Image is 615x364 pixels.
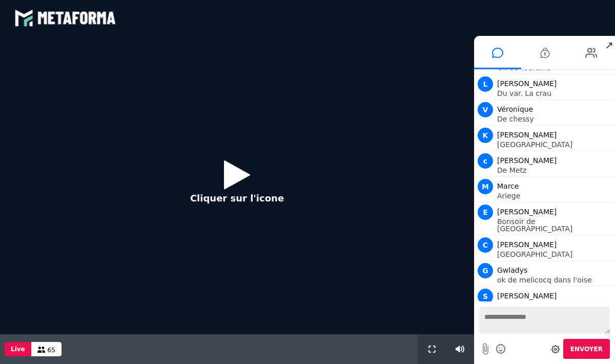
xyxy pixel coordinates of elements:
[180,152,294,218] button: Cliquer sur l'icone
[497,131,557,139] span: [PERSON_NAME]
[478,205,493,220] span: E
[478,237,493,253] span: C
[497,64,612,71] p: Ok de Touraine
[5,342,31,356] button: Live
[478,179,493,194] span: M
[497,208,557,216] span: [PERSON_NAME]
[478,76,493,92] span: L
[497,141,612,148] p: [GEOGRAPHIC_DATA]
[478,289,493,304] span: S
[497,156,557,165] span: [PERSON_NAME]
[478,128,493,143] span: K
[497,218,612,232] p: Bonsoir de [GEOGRAPHIC_DATA]
[497,276,612,284] p: ok de melicocq dans l'oise
[190,191,284,205] p: Cliquer sur l'icone
[497,266,527,274] span: Gwladys
[497,251,612,258] p: [GEOGRAPHIC_DATA]
[497,105,533,113] span: Véronique
[478,263,493,278] span: G
[603,36,615,54] span: ↗
[497,192,612,199] p: Ariege
[497,182,519,190] span: Marce
[497,115,612,123] p: De chessy
[497,167,612,174] p: De Metz
[570,346,603,353] span: Envoyer
[478,153,493,169] span: c
[48,347,55,354] span: 65
[497,90,612,97] p: Du var. La crau
[497,240,557,249] span: [PERSON_NAME]
[478,102,493,117] span: V
[497,79,557,88] span: [PERSON_NAME]
[497,292,557,300] span: [PERSON_NAME]
[563,339,610,359] button: Envoyer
